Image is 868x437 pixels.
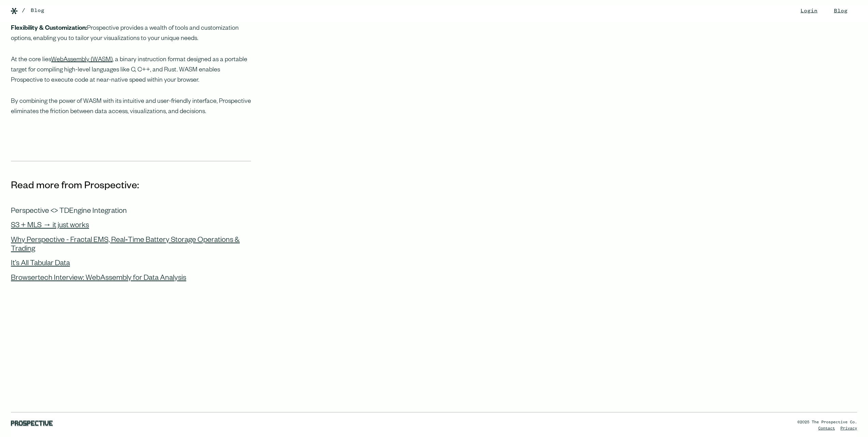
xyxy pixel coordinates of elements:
div: / [22,6,25,15]
div: S3 + MLS → it just works [11,222,89,231]
a: Contact [818,426,835,431]
a: Blog [31,6,44,15]
a: S3 + MLS → it just works [11,216,89,231]
a: Why Perspective - Fractal EMS, Real‑Time Battery Storage Operations & Trading [11,231,251,255]
a: WebAssembly (WASM) [51,57,113,64]
p: At the core lies , a binary instruction format designed as a portable target for compiling high-l... [11,55,251,86]
p: By combining the power of WASM with its intuitive and user-friendly interface, Prospective elimin... [11,97,251,117]
a: Privacy [840,426,857,431]
p: Prospective provides a wealth of tools and customization options, enabling you to tailor your vis... [11,24,251,44]
div: It’s All Tabular Data [11,260,70,269]
a: Perspective <> TDEngine Integration [11,202,127,216]
a: It’s All Tabular Data [11,254,70,269]
a: Browsertech Interview: WebAssembly for Data Analysis [11,269,186,283]
div: Browsertech Interview: WebAssembly for Data Analysis [11,274,186,283]
div: Why Perspective - Fractal EMS, Real‑Time Battery Storage Operations & Trading [11,236,251,255]
h3: Read more from Prospective: [11,180,251,193]
div: Perspective <> TDEngine Integration [11,207,127,216]
div: ©2025 The Prospective Co. [797,419,857,425]
strong: Flexibility & Customization: [11,25,87,32]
